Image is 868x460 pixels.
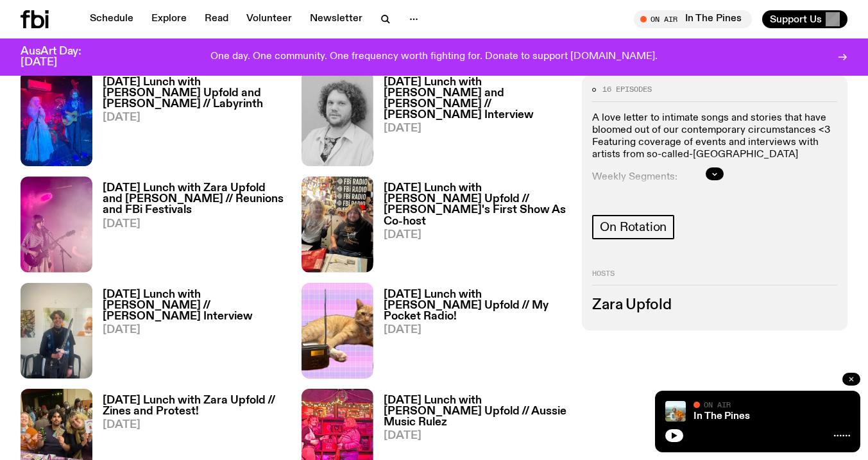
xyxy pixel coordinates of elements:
[384,230,567,241] span: [DATE]
[82,10,141,28] a: Schedule
[21,71,92,166] img: Labyrinth
[634,10,752,28] button: On AirIn The Pines
[144,10,194,28] a: Explore
[762,10,847,28] button: Support Us
[103,289,286,322] h3: [DATE] Lunch with [PERSON_NAME] // [PERSON_NAME] Interview
[103,112,286,123] span: [DATE]
[704,400,731,409] span: On Air
[92,77,286,166] a: [DATE] Lunch with [PERSON_NAME] Upfold and [PERSON_NAME] // Labyrinth[DATE]
[592,215,674,239] a: On Rotation
[592,298,837,312] h3: Zara Upfold
[384,77,567,121] h3: [DATE] Lunch with [PERSON_NAME] and [PERSON_NAME] // [PERSON_NAME] Interview
[21,46,103,68] h3: AusArt Day: [DATE]
[302,176,373,272] img: Adam and Zara Presenting Together :)
[770,13,822,25] span: Support Us
[210,51,658,63] p: One day. One community. One frequency worth fighting for. Donate to support [DOMAIN_NAME].
[600,220,667,234] span: On Rotation
[373,77,567,166] a: [DATE] Lunch with [PERSON_NAME] and [PERSON_NAME] // [PERSON_NAME] Interview[DATE]
[602,86,652,93] span: 16 episodes
[592,112,837,162] p: A love letter to intimate songs and stories that have bloomed out of our contemporary circumstanc...
[373,183,567,272] a: [DATE] Lunch with [PERSON_NAME] Upfold // [PERSON_NAME]'s First Show As Co-host[DATE]
[92,289,286,379] a: [DATE] Lunch with [PERSON_NAME] // [PERSON_NAME] Interview[DATE]
[103,219,286,230] span: [DATE]
[103,183,286,216] h3: [DATE] Lunch with Zara Upfold and [PERSON_NAME] // Reunions and FBi Festivals
[21,283,92,379] img: Tash Brobyn at their exhibition, Palimpsests at Goodspace Gallery
[103,420,286,430] span: [DATE]
[92,183,286,272] a: [DATE] Lunch with Zara Upfold and [PERSON_NAME] // Reunions and FBi Festivals[DATE]
[384,325,567,336] span: [DATE]
[384,395,567,428] h3: [DATE] Lunch with [PERSON_NAME] Upfold // Aussie Music Rulez
[239,10,300,28] a: Volunteer
[384,430,567,441] span: [DATE]
[197,10,236,28] a: Read
[373,289,567,379] a: [DATE] Lunch with [PERSON_NAME] Upfold // My Pocket Radio![DATE]
[103,325,286,336] span: [DATE]
[592,270,837,285] h2: Hosts
[384,183,567,226] h3: [DATE] Lunch with [PERSON_NAME] Upfold // [PERSON_NAME]'s First Show As Co-host
[103,395,286,417] h3: [DATE] Lunch with Zara Upfold // Zines and Protest!
[694,411,750,422] a: In The Pines
[302,10,370,28] a: Newsletter
[103,77,286,110] h3: [DATE] Lunch with [PERSON_NAME] Upfold and [PERSON_NAME] // Labyrinth
[384,123,567,134] span: [DATE]
[384,289,567,322] h3: [DATE] Lunch with [PERSON_NAME] Upfold // My Pocket Radio!
[21,176,92,272] img: The Belair Lips Bombs Live at Rad Festival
